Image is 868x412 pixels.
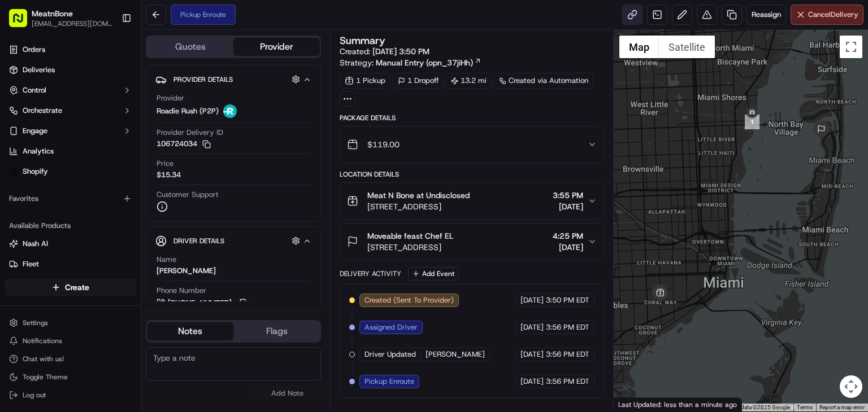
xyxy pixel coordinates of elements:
[29,72,203,84] input: Got a question? Start typing here...
[659,36,715,58] button: Show satellite imagery
[747,5,786,25] button: Reassign
[5,235,136,253] button: Nash AI
[546,295,589,305] span: 3:50 PM EDT
[11,11,34,33] img: Nash
[340,223,604,260] button: Moveable feast Chef EL[STREET_ADDRESS]4:25 PM[DATE]
[80,279,137,288] a: Powered byPylon
[23,336,62,345] span: Notifications
[173,75,233,84] span: Provider Details
[520,349,544,360] span: [DATE]
[376,57,481,68] a: Manual Entry (opn_37jiHh)
[553,230,583,242] span: 4:25 PM
[5,5,117,32] button: MeatnBone[EMAIL_ADDRESS][DOMAIN_NAME]
[11,146,76,155] div: Past conversations
[520,376,544,387] span: [DATE]
[5,217,136,235] div: Available Products
[520,322,544,332] span: [DATE]
[123,174,127,183] span: •
[157,159,173,169] span: Price
[5,163,136,181] a: Shopify
[340,170,604,179] div: Location Details
[791,5,863,25] button: CancelDelivery
[23,65,55,75] span: Deliveries
[617,397,654,411] img: Google
[23,45,45,55] span: Orders
[617,397,654,411] a: Open this area in Google Maps (opens a new window)
[157,93,184,103] span: Provider
[11,253,20,262] div: 📗
[7,247,91,268] a: 📗Knowledge Base
[5,369,136,385] button: Toggle Theme
[5,81,136,99] button: Control
[553,190,583,201] span: 3:55 PM
[11,107,32,128] img: 1736555255976-a54dd68f-1ca7-489b-9aae-adbdc363a1c4
[233,38,320,56] button: Provider
[840,375,862,398] button: Map camera controls
[364,349,416,360] span: Driver Updated
[5,41,136,59] a: Orders
[797,404,813,410] a: Terms (opens in new tab)
[520,295,544,305] span: [DATE]
[157,255,176,265] span: Name
[129,174,152,183] span: [DATE]
[157,286,206,296] span: Phone Number
[367,230,453,242] span: Moveable feast Chef EL
[9,167,18,176] img: Shopify logo
[157,266,216,276] div: [PERSON_NAME]
[51,119,155,128] div: We're available if you need us!
[364,295,454,305] span: Created (Sent To Provider)
[192,111,206,124] button: Start new chat
[372,46,429,56] span: [DATE] 3:50 PM
[147,38,233,56] button: Quotes
[340,269,401,278] div: Delivery Activity
[157,128,223,138] span: Provider Delivery ID
[11,45,206,63] p: Welcome 👋
[752,10,781,20] span: Reassign
[5,333,136,349] button: Notifications
[5,315,136,331] button: Settings
[5,278,136,296] button: Create
[367,139,400,150] span: $119.00
[107,252,181,263] span: API Documentation
[23,85,46,95] span: Control
[24,107,44,128] img: 8571987876998_91fb9ceb93ad5c398215_72.jpg
[157,297,250,309] a: [PHONE_NUMBER]
[157,170,181,180] span: $15.34
[553,242,583,253] span: [DATE]
[426,349,485,360] span: [PERSON_NAME]
[619,36,659,58] button: Show street map
[23,318,48,327] span: Settings
[340,46,429,57] span: Created:
[129,205,152,214] span: [DATE]
[5,255,136,273] button: Fleet
[5,142,136,160] a: Analytics
[9,239,132,249] a: Nash AI
[157,190,219,200] span: Customer Support
[173,236,224,246] span: Driver Details
[23,391,46,400] span: Log out
[364,322,418,332] span: Assigned Driver
[35,205,120,214] span: Wisdom [PERSON_NAME]
[23,252,86,263] span: Knowledge Base
[5,61,136,79] a: Deliveries
[393,73,444,89] div: 1 Dropoff
[367,190,470,201] span: Meat N Bone at Undisclosed
[11,194,29,216] img: Wisdom Oko
[5,351,136,367] button: Chat with us!
[446,73,492,89] div: 13.2 mi
[175,144,206,157] button: See all
[614,397,742,411] div: Last Updated: less than a minute ago
[23,354,64,363] span: Chat with us!
[340,126,604,163] button: $119.00
[23,106,62,116] span: Orchestrate
[91,247,186,268] a: 💻API Documentation
[340,73,390,89] div: 1 Pickup
[147,322,233,340] button: Notes
[123,205,127,214] span: •
[96,253,105,262] div: 💻
[546,322,589,332] span: 3:56 PM EDT
[155,70,311,89] button: Provider Details
[32,8,73,19] button: MeatnBone
[5,102,136,120] button: Orchestrate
